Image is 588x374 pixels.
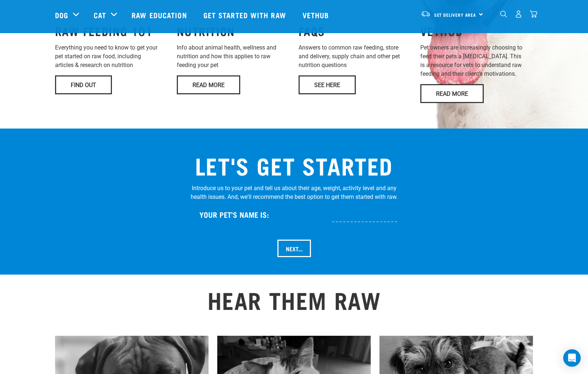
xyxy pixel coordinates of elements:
[515,10,522,18] img: user.png
[420,43,533,78] p: Pet owners are increasingly choosing to feed their pets a [MEDICAL_DATA]. This is a resource for ...
[124,0,196,29] a: Raw Education
[177,75,240,94] a: Read More
[199,210,269,219] h4: Your Pet’s name is:
[191,152,398,178] h2: LET'S GET STARTED
[277,240,311,257] input: Next...
[299,43,412,70] p: Answers to common raw feeding, store and delivery, supply chain and other pet nutrition questions
[55,9,68,20] a: Dog
[177,43,290,70] p: Info about animal health, wellness and nutrition and how this applies to raw feeding your pet
[191,184,398,201] p: Introduce us to your pet and tell us about their age, weight, activity level and any health issue...
[196,0,295,29] a: Get started with Raw
[295,0,338,29] a: Vethub
[55,75,112,94] a: Find Out
[94,9,106,20] a: Cat
[563,349,581,367] div: Open Intercom Messenger
[420,84,484,103] a: Read More
[299,75,356,94] a: See Here
[55,286,533,312] h2: HEAR THEM RAW
[500,11,507,17] img: home-icon-1@2x.png
[421,11,431,17] img: van-moving.png
[434,13,476,16] span: Set Delivery Area
[530,10,537,18] img: home-icon@2x.png
[55,43,168,70] p: Everything you need to know to get your pet started on raw food, including articles & research on...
